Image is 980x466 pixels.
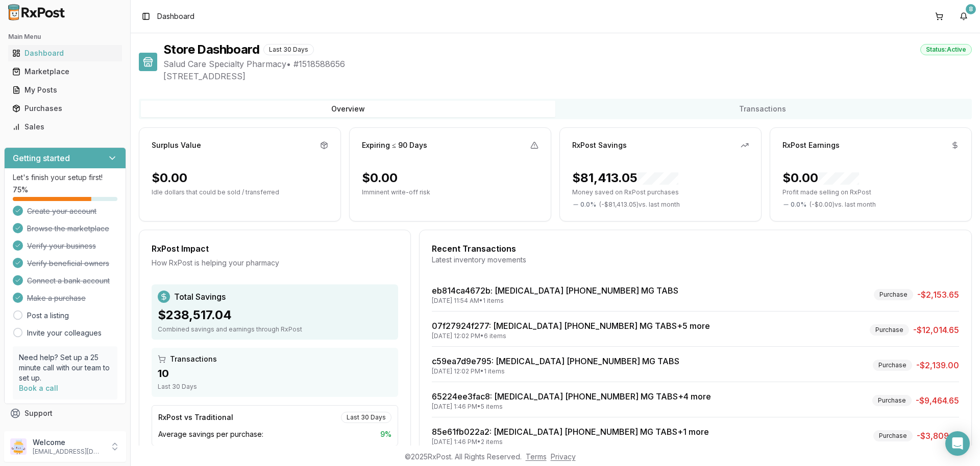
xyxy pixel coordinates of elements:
[13,185,28,195] span: 75 %
[572,170,678,186] div: $81,413.05
[8,62,122,81] a: Marketplace
[432,332,710,340] div: [DATE] 12:02 PM • 6 items
[158,383,392,391] div: Last 30 Days
[163,41,259,58] h1: Store Dashboard
[966,4,976,14] div: 8
[782,188,959,196] p: Profit made selling on RxPost
[432,427,709,437] a: 85e61fb022a2: [MEDICAL_DATA] [PHONE_NUMBER] MG TABS+1 more
[19,384,58,392] a: Book a call
[158,429,263,439] span: Average savings per purchase:
[158,366,392,381] div: 10
[158,307,392,323] div: $238,517.04
[152,140,201,150] div: Surplus Value
[8,99,122,118] a: Purchases
[12,122,118,132] div: Sales
[917,430,959,442] span: -$3,809.15
[152,242,398,255] div: RxPost Impact
[12,85,118,95] div: My Posts
[572,188,749,196] p: Money saved on RxPost purchases
[4,404,126,423] button: Support
[27,276,110,286] span: Connect a bank account
[27,328,102,338] a: Invite your colleagues
[8,118,122,136] a: Sales
[580,201,596,209] span: 0.0 %
[4,63,126,80] button: Marketplace
[4,100,126,117] button: Purchases
[141,101,555,117] button: Overview
[13,152,70,164] h3: Getting started
[4,45,126,61] button: Dashboard
[33,437,104,448] p: Welcome
[873,430,913,441] div: Purchase
[10,438,27,455] img: User avatar
[380,429,391,439] span: 9 %
[945,431,970,456] div: Open Intercom Messenger
[24,427,59,437] span: Feedback
[158,325,392,334] div: Combined savings and earnings through RxPost
[152,170,187,186] div: $0.00
[432,255,959,265] div: Latest inventory movements
[152,258,398,268] div: How RxPost is helping your pharmacy
[33,448,104,456] p: [EMAIL_ADDRESS][DOMAIN_NAME]
[4,82,126,98] button: My Posts
[555,101,970,117] button: Transactions
[913,324,959,336] span: -$12,014.65
[872,395,912,406] div: Purchase
[157,11,194,21] nav: breadcrumb
[916,359,959,371] span: -$2,139.00
[263,44,314,55] div: Last 30 Days
[27,293,86,303] span: Make a purchase
[917,289,959,301] span: -$2,153.65
[432,367,679,375] div: [DATE] 12:02 PM • 1 items
[157,11,194,21] span: Dashboard
[13,172,117,183] p: Let's finish your setup first!
[526,452,547,461] a: Terms
[8,81,122,99] a: My Posts
[4,119,126,135] button: Sales
[782,140,840,150] div: RxPost Earnings
[341,412,391,423] div: Last 30 Days
[362,140,427,150] div: Expiring ≤ 90 Days
[599,201,680,209] span: ( - $81,413.05 ) vs. last month
[12,103,118,114] div: Purchases
[12,48,118,58] div: Dashboard
[873,360,912,371] div: Purchase
[791,201,806,209] span: 0.0 %
[874,289,913,300] div: Purchase
[782,170,859,186] div: $0.00
[432,242,959,255] div: Recent Transactions
[8,44,122,62] a: Dashboard
[432,403,711,411] div: [DATE] 1:46 PM • 5 items
[432,438,709,446] div: [DATE] 1:46 PM • 2 items
[432,297,678,305] div: [DATE] 11:54 AM • 1 items
[170,354,217,364] span: Transactions
[174,291,226,303] span: Total Savings
[163,58,972,70] span: Salud Care Specialty Pharmacy • # 1518588656
[432,285,678,296] a: eb814ca4672b: [MEDICAL_DATA] [PHONE_NUMBER] MG TABS
[8,33,122,41] h2: Main Menu
[362,188,538,196] p: Imminent write-off risk
[920,44,972,55] div: Status: Active
[12,66,118,77] div: Marketplace
[27,206,96,216] span: Create your account
[870,324,909,336] div: Purchase
[27,258,109,269] span: Verify beneficial owners
[432,391,711,402] a: 65224ee3fac8: [MEDICAL_DATA] [PHONE_NUMBER] MG TABS+4 more
[810,201,876,209] span: ( - $0.00 ) vs. last month
[4,423,126,441] button: Feedback
[27,224,109,234] span: Browse the marketplace
[955,8,972,25] button: 8
[432,356,679,366] a: c59ea7d9e795: [MEDICAL_DATA] [PHONE_NUMBER] MG TABS
[163,70,972,82] span: [STREET_ADDRESS]
[19,352,111,383] p: Need help? Set up a 25 minute call with our team to set up.
[362,170,398,186] div: $0.00
[432,321,710,331] a: 07f27924f277: [MEDICAL_DATA] [PHONE_NUMBER] MG TABS+5 more
[158,412,233,423] div: RxPost vs Traditional
[916,394,959,407] span: -$9,464.65
[27,310,69,321] a: Post a listing
[4,4,69,20] img: RxPost Logo
[551,452,576,461] a: Privacy
[572,140,627,150] div: RxPost Savings
[27,241,96,251] span: Verify your business
[152,188,328,196] p: Idle dollars that could be sold / transferred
